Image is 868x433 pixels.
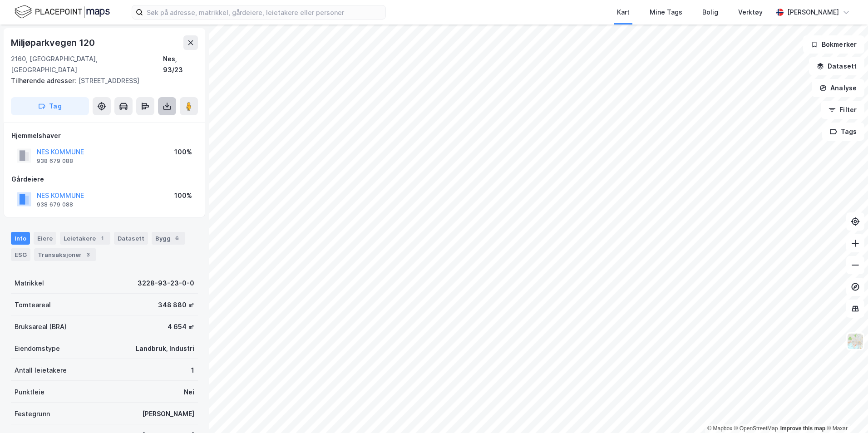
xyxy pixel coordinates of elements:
[34,232,56,245] div: Eiere
[702,7,718,18] div: Bolig
[173,234,182,243] div: 6
[138,278,194,289] div: 3228-93-23-0-0
[158,300,194,310] div: 348 880 ㎡
[823,389,868,433] iframe: Chat Widget
[184,387,194,398] div: Nei
[142,408,194,419] div: [PERSON_NAME]
[11,75,191,86] div: [STREET_ADDRESS]
[152,232,185,245] div: Bygg
[780,425,825,432] a: Improve this map
[812,79,864,97] button: Analyse
[11,35,96,50] div: Miljøparkvegen 120
[15,300,51,310] div: Tomteareal
[11,248,30,261] div: ESG
[15,387,44,398] div: Punktleie
[163,54,198,75] div: Nes, 93/23
[11,130,197,141] div: Hjemmelshaver
[11,77,78,84] span: Tilhørende adresser:
[617,7,630,18] div: Kart
[11,54,163,75] div: 2160, [GEOGRAPHIC_DATA], [GEOGRAPHIC_DATA]
[821,101,864,119] button: Filter
[37,201,73,208] div: 938 679 088
[15,4,110,20] img: logo.f888ab2527a4732fd821a326f86c7f29.svg
[15,365,67,376] div: Antall leietakere
[11,232,30,245] div: Info
[11,97,89,115] button: Tag
[738,7,763,18] div: Verktøy
[143,5,385,19] input: Søk på adresse, matrikkel, gårdeiere, leietakere eller personer
[15,408,50,419] div: Festegrunn
[809,57,864,75] button: Datasett
[650,7,682,18] div: Mine Tags
[15,321,67,332] div: Bruksareal (BRA)
[847,333,864,350] img: Z
[822,123,864,141] button: Tags
[136,343,194,354] div: Landbruk, Industri
[114,232,148,245] div: Datasett
[84,250,93,259] div: 3
[803,35,864,54] button: Bokmerker
[98,234,107,243] div: 1
[707,425,732,432] a: Mapbox
[15,343,60,354] div: Eiendomstype
[191,365,194,376] div: 1
[34,248,96,261] div: Transaksjoner
[11,174,197,185] div: Gårdeiere
[823,389,868,433] div: Kontrollprogram for chat
[168,321,194,332] div: 4 654 ㎡
[174,147,192,157] div: 100%
[15,278,44,289] div: Matrikkel
[37,157,73,165] div: 938 679 088
[787,7,839,18] div: [PERSON_NAME]
[734,425,778,432] a: OpenStreetMap
[60,232,110,245] div: Leietakere
[174,190,192,201] div: 100%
